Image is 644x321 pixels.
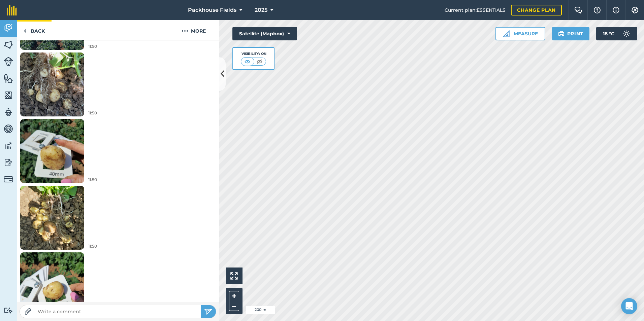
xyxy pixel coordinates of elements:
[88,176,97,183] span: 11:50
[4,40,13,50] img: svg+xml;base64,PHN2ZyB4bWxucz0iaHR0cDovL3d3dy53My5vcmcvMjAwMC9zdmciIHdpZHRoPSI1NiIgaGVpZ2h0PSI2MC...
[4,175,13,184] img: svg+xml;base64,PD94bWwgdmVyc2lvbj0iMS4wIiBlbmNvZGluZz0idXRmLTgiPz4KPCEtLSBHZW5lcmF0b3I6IEFkb2JlIE...
[552,27,590,40] button: Print
[88,243,97,249] span: 11:50
[621,298,637,314] div: Open Intercom Messenger
[445,6,506,14] span: Current plan : ESSENTIALS
[204,308,213,316] img: svg+xml;base64,PHN2ZyB4bWxucz0iaHR0cDovL3d3dy53My5vcmcvMjAwMC9zdmciIHdpZHRoPSIyNSIgaGVpZ2h0PSIyNC...
[511,5,562,15] a: Change plan
[17,20,52,40] a: Back
[4,107,13,117] img: svg+xml;base64,PD94bWwgdmVyc2lvbj0iMS4wIiBlbmNvZGluZz0idXRmLTgiPz4KPCEtLSBHZW5lcmF0b3I6IEFkb2JlIE...
[7,5,17,15] img: fieldmargin Logo
[229,301,239,311] button: –
[25,308,31,315] img: Paperclip icon
[88,110,97,116] span: 11:50
[503,30,510,37] img: Ruler icon
[20,42,84,127] img: Loading spinner
[24,27,27,35] img: svg+xml;base64,PHN2ZyB4bWxucz0iaHR0cDovL3d3dy53My5vcmcvMjAwMC9zdmciIHdpZHRoPSI5IiBoZWlnaHQ9IjI0Ii...
[495,27,545,40] button: Measure
[596,27,637,40] button: 18 °C
[620,27,633,40] img: svg+xml;base64,PD94bWwgdmVyc2lvbj0iMS4wIiBlbmNvZGluZz0idXRmLTgiPz4KPCEtLSBHZW5lcmF0b3I6IEFkb2JlIE...
[20,175,84,260] img: Loading spinner
[88,43,97,49] span: 11:50
[4,124,13,134] img: svg+xml;base64,PD94bWwgdmVyc2lvbj0iMS4wIiBlbmNvZGluZz0idXRmLTgiPz4KPCEtLSBHZW5lcmF0b3I6IEFkb2JlIE...
[243,58,252,65] img: svg+xml;base64,PHN2ZyB4bWxucz0iaHR0cDovL3d3dy53My5vcmcvMjAwMC9zdmciIHdpZHRoPSI1MCIgaGVpZ2h0PSI0MC...
[4,73,13,83] img: svg+xml;base64,PHN2ZyB4bWxucz0iaHR0cDovL3d3dy53My5vcmcvMjAwMC9zdmciIHdpZHRoPSI1NiIgaGVpZ2h0PSI2MC...
[255,58,264,65] img: svg+xml;base64,PHN2ZyB4bWxucz0iaHR0cDovL3d3dy53My5vcmcvMjAwMC9zdmciIHdpZHRoPSI1MCIgaGVpZ2h0PSI0MC...
[613,6,619,14] img: svg+xml;base64,PHN2ZyB4bWxucz0iaHR0cDovL3d3dy53My5vcmcvMjAwMC9zdmciIHdpZHRoPSIxNyIgaGVpZ2h0PSIxNy...
[182,27,188,35] img: svg+xml;base64,PHN2ZyB4bWxucz0iaHR0cDovL3d3dy53My5vcmcvMjAwMC9zdmciIHdpZHRoPSIyMCIgaGVpZ2h0PSIyNC...
[20,108,84,193] img: Loading spinner
[229,291,239,301] button: +
[593,7,601,13] img: A question mark icon
[4,157,13,168] img: svg+xml;base64,PD94bWwgdmVyc2lvbj0iMS4wIiBlbmNvZGluZz0idXRmLTgiPz4KPCEtLSBHZW5lcmF0b3I6IEFkb2JlIE...
[230,272,238,280] img: Four arrows, one pointing top left, one top right, one bottom right and the last bottom left
[168,20,219,40] button: More
[4,141,13,151] img: svg+xml;base64,PD94bWwgdmVyc2lvbj0iMS4wIiBlbmNvZGluZz0idXRmLTgiPz4KPCEtLSBHZW5lcmF0b3I6IEFkb2JlIE...
[255,6,267,14] span: 2025
[232,27,297,40] button: Satellite (Mapbox)
[188,6,236,14] span: Packhouse Fields
[241,51,266,57] div: Visibility: On
[4,23,13,33] img: svg+xml;base64,PD94bWwgdmVyc2lvbj0iMS4wIiBlbmNvZGluZz0idXRmLTgiPz4KPCEtLSBHZW5lcmF0b3I6IEFkb2JlIE...
[558,30,565,38] img: svg+xml;base64,PHN2ZyB4bWxucz0iaHR0cDovL3d3dy53My5vcmcvMjAwMC9zdmciIHdpZHRoPSIxOSIgaGVpZ2h0PSIyNC...
[631,7,639,13] img: A cog icon
[603,27,614,40] span: 18 ° C
[4,307,13,314] img: svg+xml;base64,PD94bWwgdmVyc2lvbj0iMS4wIiBlbmNvZGluZz0idXRmLTgiPz4KPCEtLSBHZW5lcmF0b3I6IEFkb2JlIE...
[4,90,13,100] img: svg+xml;base64,PHN2ZyB4bWxucz0iaHR0cDovL3d3dy53My5vcmcvMjAwMC9zdmciIHdpZHRoPSI1NiIgaGVpZ2h0PSI2MC...
[4,57,13,66] img: svg+xml;base64,PD94bWwgdmVyc2lvbj0iMS4wIiBlbmNvZGluZz0idXRmLTgiPz4KPCEtLSBHZW5lcmF0b3I6IEFkb2JlIE...
[35,307,201,316] input: Write a comment
[574,7,582,13] img: Two speech bubbles overlapping with the left bubble in the forefront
